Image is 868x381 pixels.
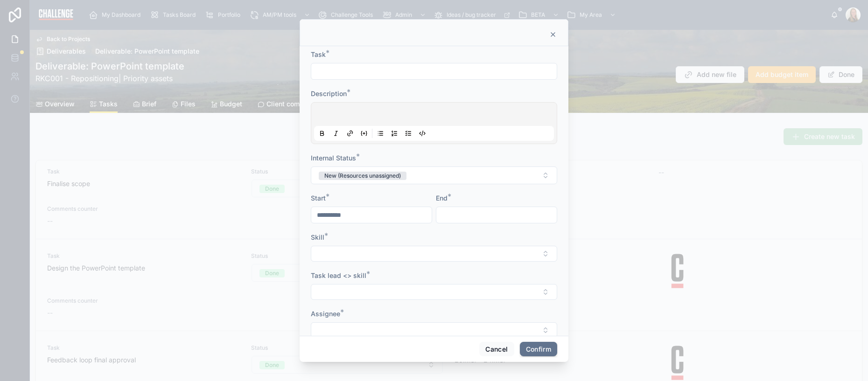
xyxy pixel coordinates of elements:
button: Select Button [311,322,557,338]
button: Cancel [479,342,514,357]
button: Select Button [311,246,557,262]
span: Description [311,90,347,97]
span: Skill [311,233,324,241]
span: Assignee [311,310,340,318]
span: Task [311,50,326,58]
button: Confirm [520,342,557,357]
span: Start [311,194,326,202]
span: End [436,194,448,202]
button: Select Button [311,166,557,184]
div: New (Resources unassigned) [324,172,401,180]
span: Task lead <> skill [311,271,366,279]
span: Internal Status [311,154,356,162]
button: Select Button [311,284,557,300]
